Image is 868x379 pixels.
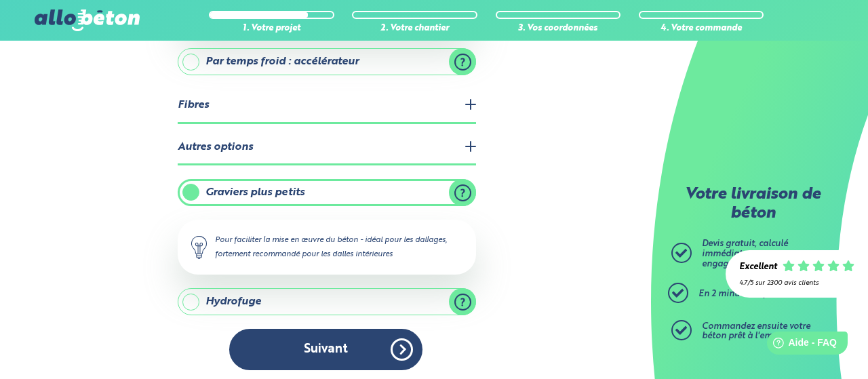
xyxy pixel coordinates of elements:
[496,24,621,34] div: 3. Vos coordonnées
[747,326,853,364] iframe: Help widget launcher
[178,89,476,123] legend: Fibres
[178,179,476,206] label: Graviers plus petits
[209,24,334,34] div: 1. Votre projet
[229,329,422,370] button: Suivant
[35,9,139,31] img: allobéton
[178,48,476,75] label: Par temps froid : accélérateur
[178,131,476,165] legend: Autres options
[352,24,477,34] div: 2. Votre chantier
[639,24,764,34] div: 4. Votre commande
[178,220,476,274] div: Pour faciliter la mise en œuvre du béton - idéal pour les dallages, fortement recommandé pour les...
[178,288,476,315] label: Hydrofuge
